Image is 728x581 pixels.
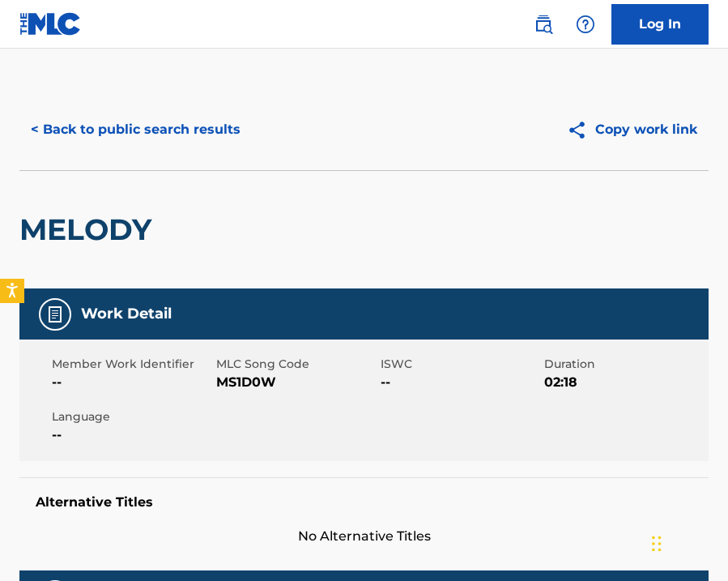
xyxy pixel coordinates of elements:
[52,408,212,425] span: Language
[19,211,160,248] h2: MELODY
[36,494,692,511] h5: Alternative Titles
[534,15,553,34] img: search
[611,4,709,45] a: Log In
[216,356,377,373] span: MLC Song Code
[381,373,541,392] span: --
[652,519,662,568] div: Drag
[527,8,560,41] a: Public Search
[544,356,705,373] span: Duration
[567,120,595,140] img: Copy work link
[544,373,705,392] span: 02:18
[52,425,212,445] span: --
[19,109,252,150] button: < Back to public search results
[556,109,709,150] button: Copy work link
[45,305,65,324] img: Work Detail
[19,12,82,36] img: MLC Logo
[576,15,595,34] img: help
[569,8,602,41] div: Help
[52,356,212,373] span: Member Work Identifier
[52,373,212,392] span: --
[381,356,541,373] span: ISWC
[216,373,377,392] span: MS1D0W
[81,305,172,323] h5: Work Detail
[19,527,709,546] span: No Alternative Titles
[647,503,728,581] iframe: Chat Widget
